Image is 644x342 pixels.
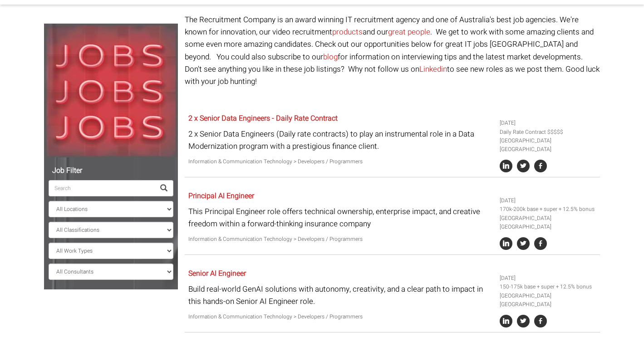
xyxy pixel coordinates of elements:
li: 170k-200k base + super + 12.5% bonus [500,205,597,214]
a: blog [323,51,338,63]
p: Build real-world GenAI solutions with autonomy, creativity, and a clear path to impact in this ha... [188,283,493,308]
li: [DATE] [500,274,597,283]
p: This Principal Engineer role offers technical ownership, enterprise impact, and creative freedom ... [188,205,493,230]
p: Information & Communication Technology > Developers / Programmers [188,157,493,166]
a: Principal AI Engineer [188,191,254,201]
p: Information & Communication Technology > Developers / Programmers [188,313,493,321]
a: products [332,26,363,38]
a: 2 x Senior Data Engineers - Daily Rate Contract [188,113,338,124]
h5: Job Filter [49,167,173,175]
input: Search [49,180,155,196]
li: [GEOGRAPHIC_DATA] [GEOGRAPHIC_DATA] [500,292,597,309]
p: 2 x Senior Data Engineers (Daily rate contracts) to play an instrumental role in a Data Moderniza... [188,128,493,152]
p: Information & Communication Technology > Developers / Programmers [188,235,493,244]
p: The Recruitment Company is an award winning IT recruitment agency and one of Australia's best job... [185,14,600,88]
li: 150-175k base + super + 12.5% bonus [500,283,597,291]
li: [GEOGRAPHIC_DATA] [GEOGRAPHIC_DATA] [500,137,597,154]
img: Jobs, Jobs, Jobs [44,24,178,157]
li: Daily Rate Contract $$$$$ [500,128,597,137]
a: great people [388,26,430,38]
a: Linkedin [419,64,447,75]
a: Senior AI Engineer [188,268,246,279]
li: [GEOGRAPHIC_DATA] [GEOGRAPHIC_DATA] [500,214,597,231]
li: [DATE] [500,196,597,205]
li: [DATE] [500,119,597,127]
